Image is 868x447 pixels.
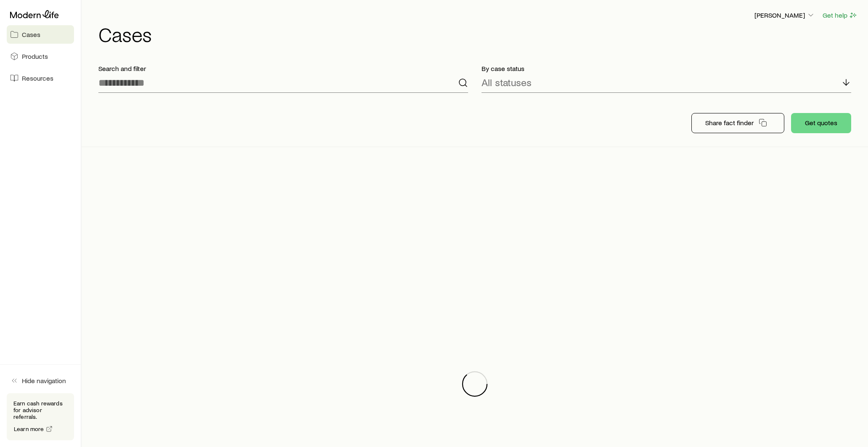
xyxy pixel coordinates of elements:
[7,393,74,440] div: Earn cash rewards for advisor referrals.Learn more
[691,113,784,133] button: Share fact finder
[98,64,468,73] p: Search and filter
[482,76,532,88] p: All statuses
[7,371,74,390] button: Hide navigation
[22,52,48,60] span: Products
[7,47,74,66] a: Products
[754,11,815,21] button: [PERSON_NAME]
[13,400,67,420] p: Earn cash rewards for advisor referrals.
[791,113,851,133] button: Get quotes
[22,376,66,385] span: Hide navigation
[14,426,44,432] span: Learn more
[754,11,815,19] p: [PERSON_NAME]
[98,24,858,44] h1: Cases
[482,64,851,73] p: By case status
[7,25,74,44] a: Cases
[22,30,40,39] span: Cases
[822,11,858,20] button: Get help
[7,69,74,87] a: Resources
[705,118,754,127] p: Share fact finder
[22,74,53,82] span: Resources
